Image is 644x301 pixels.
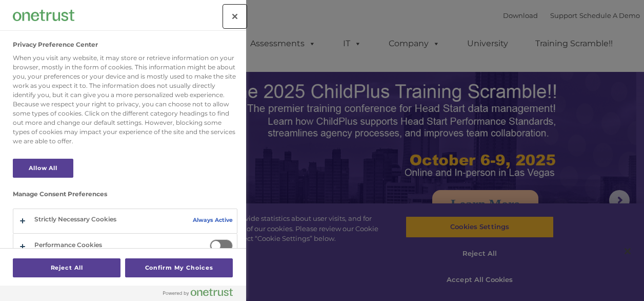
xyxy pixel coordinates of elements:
img: Company Logo [13,10,74,21]
div: When you visit any website, it may store or retrieve information on your browser, mostly in the f... [13,53,237,146]
button: Reject All [13,258,120,277]
img: Powered by OneTrust Opens in a new Tab [163,288,233,296]
h3: Manage Consent Preferences [13,191,237,203]
div: Company Logo [13,5,74,26]
button: Close [224,5,246,28]
button: Allow All [13,159,73,178]
span: Phone number [143,110,186,118]
a: Powered by OneTrust Opens in a new Tab [163,288,241,301]
span: Last name [143,68,174,76]
button: Confirm My Choices [125,258,233,277]
h2: Privacy Preference Center [13,41,98,48]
